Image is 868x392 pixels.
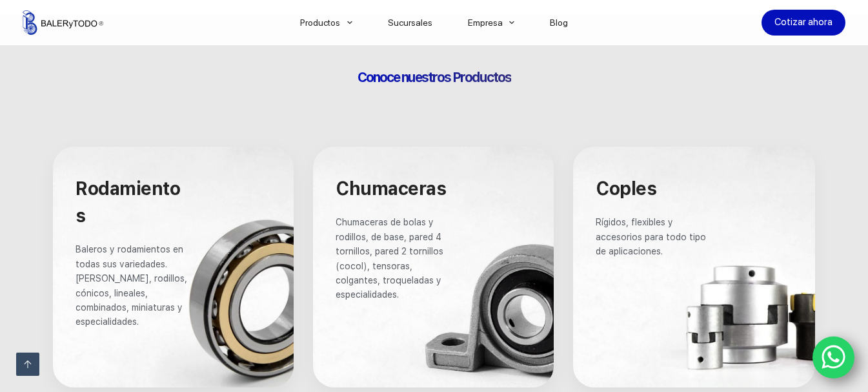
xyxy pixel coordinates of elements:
[336,217,446,300] span: Chumaceras de bolas y rodillos, de base, pared 4 tornillos, pared 2 tornillos (cocol), tensoras, ...
[76,178,180,227] span: Rodamientos
[596,217,709,256] span: Rígidos, flexibles y accesorios para todo tipo de aplicaciones.
[812,336,855,379] a: WhatsApp
[596,178,656,200] span: Coples
[23,10,103,35] img: Balerytodo
[336,178,446,200] span: Chumaceras
[762,10,845,36] a: Cotizar ahora
[16,353,39,376] a: Ir arriba
[76,244,190,327] span: Baleros y rodamientos en todas sus variedades. [PERSON_NAME], rodillos, cónicos, lineales, combin...
[358,69,511,85] span: Conoce nuestros Productos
